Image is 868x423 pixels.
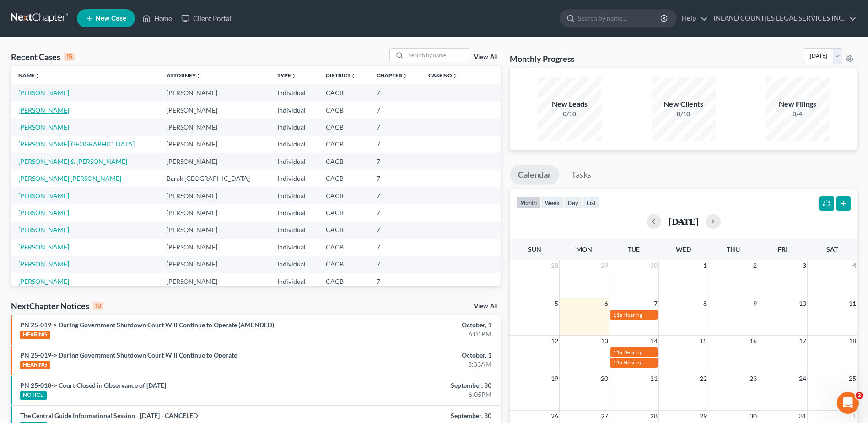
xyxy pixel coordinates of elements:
[159,222,270,239] td: [PERSON_NAME]
[167,72,201,79] a: Attorneyunfold_more
[652,99,716,109] div: New Clients
[18,243,69,251] a: [PERSON_NAME]
[778,245,787,253] span: Fri
[649,260,658,271] span: 30
[340,411,491,420] div: September, 30
[318,222,369,239] td: CACB
[652,109,716,119] div: 0/10
[749,411,758,422] span: 30
[159,170,270,187] td: Barak [GEOGRAPHIC_DATA]
[452,73,458,79] i: unfold_more
[318,239,369,255] td: CACB
[377,72,408,79] a: Chapterunfold_more
[623,349,642,356] span: Hearing
[550,260,559,271] span: 28
[600,411,609,422] span: 27
[428,72,458,79] a: Case Nounfold_more
[702,298,708,309] span: 8
[270,170,318,187] td: Individual
[510,165,559,185] a: Calendar
[159,153,270,170] td: [PERSON_NAME]
[702,260,708,271] span: 1
[270,102,318,119] td: Individual
[318,136,369,153] td: CACB
[848,373,857,384] span: 25
[848,336,857,347] span: 18
[20,321,274,329] a: PN 25-019-> During Government Shutdown Court Will Continue to Operate (AMENDED)
[18,72,40,79] a: Nameunfold_more
[699,336,708,347] span: 15
[11,300,103,311] div: NextChapter Notices
[318,187,369,204] td: CACB
[326,72,356,79] a: Districtunfold_more
[550,336,559,347] span: 12
[766,99,830,109] div: New Filings
[699,373,708,384] span: 22
[369,84,421,101] td: 7
[749,336,758,347] span: 16
[20,412,198,419] a: The Central Guide Informational Session - [DATE] - CANCELED
[474,303,497,309] a: View All
[270,84,318,101] td: Individual
[541,196,564,209] button: week
[20,381,166,389] a: PN 25-018-> Court Closed in Observance of [DATE]
[11,51,75,62] div: Recent Cases
[798,373,807,384] span: 24
[613,359,622,366] span: 11a
[369,119,421,136] td: 7
[628,245,640,253] span: Tue
[177,10,236,27] a: Client Portal
[159,136,270,153] td: [PERSON_NAME]
[318,84,369,101] td: CACB
[35,73,40,79] i: unfold_more
[798,298,807,309] span: 10
[318,102,369,119] td: CACB
[340,351,491,360] div: October, 1
[369,239,421,255] td: 7
[369,222,421,239] td: 7
[550,411,559,422] span: 26
[613,311,622,318] span: 11a
[270,187,318,204] td: Individual
[856,392,863,399] span: 2
[277,72,297,79] a: Typeunfold_more
[578,10,662,27] input: Search by name...
[18,226,69,233] a: [PERSON_NAME]
[369,187,421,204] td: 7
[18,174,121,182] a: [PERSON_NAME] [PERSON_NAME]
[798,336,807,347] span: 17
[852,260,857,271] span: 4
[340,360,491,369] div: 8:03AM
[318,256,369,273] td: CACB
[563,165,599,185] a: Tasks
[270,204,318,221] td: Individual
[510,53,575,64] h3: Monthly Progress
[159,239,270,255] td: [PERSON_NAME]
[270,239,318,255] td: Individual
[270,153,318,170] td: Individual
[340,320,491,330] div: October, 1
[600,260,609,271] span: 29
[18,89,69,97] a: [PERSON_NAME]
[848,298,857,309] span: 11
[18,123,69,131] a: [PERSON_NAME]
[18,106,69,114] a: [PERSON_NAME]
[613,349,622,356] span: 11a
[554,298,559,309] span: 5
[837,392,859,414] iframe: Intercom live chat
[649,411,658,422] span: 28
[538,109,602,119] div: 0/10
[369,204,421,221] td: 7
[318,119,369,136] td: CACB
[270,119,318,136] td: Individual
[159,187,270,204] td: [PERSON_NAME]
[138,10,177,27] a: Home
[474,54,497,60] a: View All
[600,373,609,384] span: 20
[18,157,127,165] a: [PERSON_NAME] & [PERSON_NAME]
[18,209,69,217] a: [PERSON_NAME]
[270,256,318,273] td: Individual
[18,140,135,148] a: [PERSON_NAME][GEOGRAPHIC_DATA]
[318,204,369,221] td: CACB
[576,245,592,253] span: Mon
